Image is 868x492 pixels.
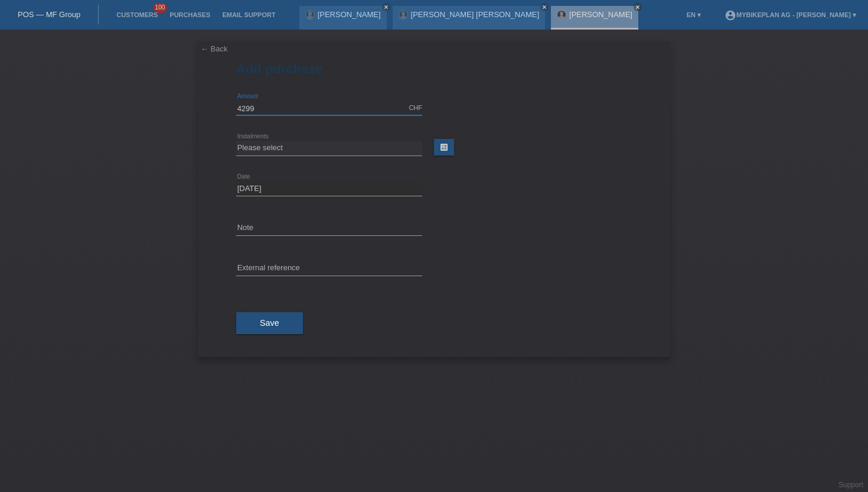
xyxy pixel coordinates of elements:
i: calculate [439,143,449,152]
a: ← Back [201,44,228,53]
a: account_circleMybikeplan AG - [PERSON_NAME] ▾ [719,11,862,18]
a: close [382,3,390,11]
h1: Add purchase [236,61,632,76]
i: account_circle [725,9,736,21]
span: Save [260,318,279,328]
i: close [383,4,389,10]
span: 100 [154,3,168,13]
i: close [635,4,641,10]
a: [PERSON_NAME] [569,10,632,19]
a: [PERSON_NAME] [PERSON_NAME] [411,10,539,19]
a: close [540,3,549,11]
a: Customers [110,11,164,18]
a: Purchases [164,11,216,18]
a: Email Support [216,11,281,18]
i: close [541,4,547,10]
div: CHF [409,104,422,111]
a: Support [838,481,863,489]
a: POS — MF Group [18,10,80,19]
a: EN ▾ [681,11,707,18]
a: [PERSON_NAME] [318,10,381,19]
a: close [634,3,642,11]
a: calculate [434,139,454,156]
button: Save [236,312,303,335]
